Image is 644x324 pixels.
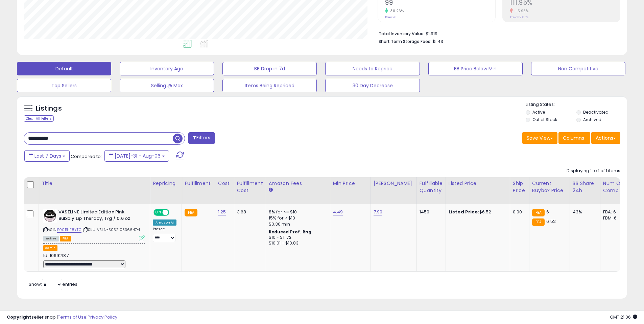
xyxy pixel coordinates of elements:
b: VASELINE Limited Edition Pink Bubbly Lip Therapy, 17g / 0.6 oz [58,209,141,223]
div: 15% for > $10 [269,215,325,221]
div: ASIN: [43,209,145,240]
label: Archived [583,117,601,122]
small: -5.96% [513,8,528,14]
small: FBA [532,209,545,216]
button: BB Drop in 7d [222,62,317,75]
h5: Listings [36,104,62,113]
span: $1.43 [432,38,443,45]
button: Actions [591,132,620,144]
div: $10 - $11.72 [269,235,325,240]
div: Displaying 1 to 1 of 1 items [567,168,620,174]
span: OFF [168,210,179,215]
span: All listings currently available for purchase on Amazon [43,236,59,241]
span: ON [154,210,163,215]
span: 2025-08-14 21:06 GMT [610,314,637,320]
small: Prev: 76 [385,15,396,19]
small: FBA [185,209,197,216]
button: Last 7 Days [24,150,70,162]
button: BB Price Below Min [428,62,523,75]
span: Last 7 Days [34,153,61,159]
a: 4.49 [333,209,343,215]
div: 8% for <= $10 [269,209,325,215]
div: 1459 [420,209,440,215]
label: Active [532,109,545,115]
span: | SKU: VSLN-305210536647-1 [82,227,140,232]
label: Deactivated [583,109,609,115]
button: Items Being Repriced [222,79,317,92]
button: Filters [188,132,215,144]
p: Listing States: [526,101,627,108]
b: Short Term Storage Fees: [379,39,431,44]
div: Cost [218,180,231,187]
strong: Copyright [7,314,31,320]
button: Top Sellers [17,79,111,92]
b: Total Inventory Value: [379,31,425,37]
a: 1.25 [218,209,226,215]
span: Compared to: [71,153,102,160]
div: seller snap | | [7,314,117,321]
li: $1,919 [379,29,615,37]
div: 3.68 [237,209,261,215]
span: Id: 10692187 [43,252,69,259]
a: Privacy Policy [88,314,117,320]
div: Amazon Fees [269,180,327,187]
button: Columns [558,132,590,144]
button: Non Competitive [531,62,625,75]
div: Fulfillable Quantity [420,180,443,194]
div: FBM: 6 [603,215,625,221]
button: Selling @ Max [120,79,214,92]
div: Title [42,180,147,187]
small: Prev: 119.05% [510,15,528,19]
div: Fulfillment [185,180,212,187]
div: Ship Price [513,180,526,194]
span: FBA [60,236,71,241]
button: [DATE]-31 - Aug-06 [104,150,169,162]
span: 6 [546,209,549,215]
small: 30.26% [388,8,404,14]
div: [PERSON_NAME] [374,180,414,187]
span: [DATE]-31 - Aug-06 [115,153,161,159]
div: $6.52 [449,209,505,215]
span: 6.52 [546,218,556,225]
div: 0.00 [513,209,524,215]
label: Out of Stock [532,117,557,122]
div: Repricing [153,180,179,187]
div: BB Share 24h. [573,180,597,194]
div: Amazon AI [153,219,176,226]
div: Current Buybox Price [532,180,567,194]
a: 7.99 [374,209,383,215]
small: FBA [532,218,545,226]
a: B00BHE8YTC [57,227,81,233]
a: Terms of Use [58,314,87,320]
div: $10.01 - $10.83 [269,240,325,246]
span: Columns [563,135,584,141]
div: 43% [573,209,595,215]
div: Preset: [153,227,176,242]
button: admin [43,245,57,251]
div: FBA: 6 [603,209,625,215]
span: Show: entries [29,281,77,287]
div: Clear All Filters [24,115,54,122]
button: Save View [522,132,557,144]
b: Reduced Prof. Rng. [269,229,313,235]
img: 414PUd8uu4L._SL40_.jpg [43,209,57,223]
button: Needs to Reprice [325,62,420,75]
div: Fulfillment Cost [237,180,263,194]
div: Num of Comp. [603,180,628,194]
button: 30 Day Decrease [325,79,420,92]
div: $0.30 min [269,221,325,227]
b: Listed Price: [449,209,479,215]
button: Default [17,62,111,75]
div: Min Price [333,180,368,187]
div: Listed Price [449,180,507,187]
button: Inventory Age [120,62,214,75]
small: Amazon Fees. [269,187,273,193]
